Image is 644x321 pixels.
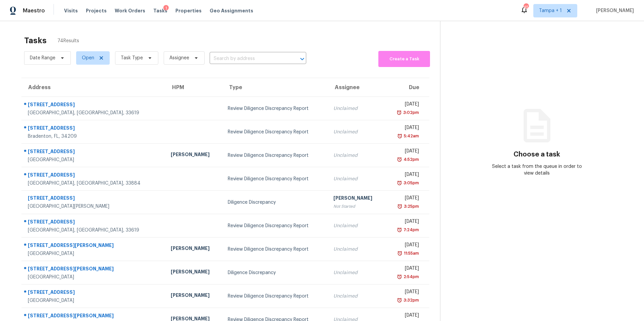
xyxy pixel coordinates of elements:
th: HPM [165,78,223,97]
th: Due [385,78,429,97]
div: [PERSON_NAME] [171,292,217,300]
div: Review Diligence Discrepancy Report [228,246,323,253]
span: Maestro [23,7,45,14]
span: Assignee [169,55,189,61]
div: [PERSON_NAME] [171,151,217,159]
div: Unclaimed [333,176,380,182]
span: 74 Results [57,38,79,44]
span: Tasks [153,8,167,13]
div: [PERSON_NAME] [333,195,380,203]
div: [GEOGRAPHIC_DATA], [GEOGRAPHIC_DATA], 33619 [28,227,160,234]
div: [STREET_ADDRESS][PERSON_NAME] [28,265,160,274]
button: Open [298,54,307,64]
span: [PERSON_NAME] [593,7,634,14]
div: Review Diligence Discrepancy Report [228,293,323,300]
div: Unclaimed [333,293,380,300]
div: [DATE] [391,242,419,250]
div: [PERSON_NAME] [171,245,217,253]
div: [DATE] [391,171,419,180]
div: 1 [163,5,169,12]
input: Search by address [210,54,287,64]
div: Review Diligence Discrepancy Report [228,129,323,135]
th: Assignee [328,78,385,97]
div: [STREET_ADDRESS] [28,148,160,156]
div: [DATE] [391,195,419,203]
button: Create a Task [378,51,430,67]
div: [GEOGRAPHIC_DATA] [28,250,160,257]
div: 3:05pm [402,180,419,186]
div: Review Diligence Discrepancy Report [228,176,323,182]
div: [GEOGRAPHIC_DATA] [28,156,160,163]
img: Overdue Alarm Icon [397,133,402,139]
div: [PERSON_NAME] [171,268,217,277]
div: [STREET_ADDRESS] [28,125,160,133]
th: Type [222,78,328,97]
div: Review Diligence Discrepancy Report [228,222,323,229]
div: [DATE] [391,288,419,297]
div: [DATE] [391,148,419,156]
div: Bradenton, FL, 34209 [28,133,160,140]
div: 11:55am [402,250,419,257]
div: Unclaimed [333,129,380,135]
div: [GEOGRAPHIC_DATA][PERSON_NAME] [28,203,160,210]
div: 2:54pm [402,273,419,280]
div: [DATE] [391,124,419,133]
span: Properties [175,7,202,14]
div: [STREET_ADDRESS] [28,101,160,110]
div: Select a task from the queue in order to view details [489,163,585,177]
div: 3:02pm [402,109,419,116]
div: [GEOGRAPHIC_DATA] [28,274,160,280]
span: Date Range [30,55,55,61]
th: Address [21,78,165,97]
span: Create a Task [382,55,427,63]
img: Overdue Alarm Icon [397,297,402,304]
div: [DATE] [391,312,419,320]
div: [DATE] [391,265,419,273]
div: 3:32pm [402,297,419,304]
span: Open [82,55,94,61]
div: Unclaimed [333,152,380,159]
div: [STREET_ADDRESS][PERSON_NAME] [28,242,160,250]
h3: Choose a task [514,151,560,158]
div: [DATE] [391,218,419,227]
div: Unclaimed [333,105,380,112]
div: 4:52pm [402,156,419,163]
div: Unclaimed [333,222,380,229]
div: [STREET_ADDRESS] [28,172,160,180]
span: Visits [64,7,78,14]
div: 7:24pm [402,227,419,233]
div: [GEOGRAPHIC_DATA], [GEOGRAPHIC_DATA], 33884 [28,180,160,187]
h2: Tasks [24,37,47,44]
div: [STREET_ADDRESS] [28,289,160,297]
span: Task Type [121,55,143,61]
div: Review Diligence Discrepancy Report [228,152,323,159]
img: Overdue Alarm Icon [397,250,402,257]
img: Overdue Alarm Icon [397,203,402,210]
div: 5:42am [402,133,419,139]
img: Overdue Alarm Icon [397,180,402,186]
div: [STREET_ADDRESS] [28,218,160,227]
img: Overdue Alarm Icon [396,109,402,116]
div: [DATE] [391,101,419,109]
div: [STREET_ADDRESS] [28,195,160,203]
div: Diligence Discrepancy [228,269,323,276]
div: [GEOGRAPHIC_DATA], [GEOGRAPHIC_DATA], 33619 [28,110,160,116]
div: 3:25pm [402,203,419,210]
div: [GEOGRAPHIC_DATA] [28,297,160,304]
div: Review Diligence Discrepancy Report [228,105,323,112]
span: Projects [86,7,107,14]
div: 45 [524,4,528,11]
span: Tampa + 1 [539,7,562,14]
span: Work Orders [115,7,145,14]
div: Unclaimed [333,246,380,253]
div: Diligence Discrepancy [228,199,323,206]
div: Not Started [333,203,380,210]
div: Unclaimed [333,269,380,276]
img: Overdue Alarm Icon [397,227,402,233]
span: Geo Assignments [210,7,253,14]
img: Overdue Alarm Icon [397,273,402,280]
div: [STREET_ADDRESS][PERSON_NAME] [28,312,160,321]
img: Overdue Alarm Icon [397,156,402,163]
